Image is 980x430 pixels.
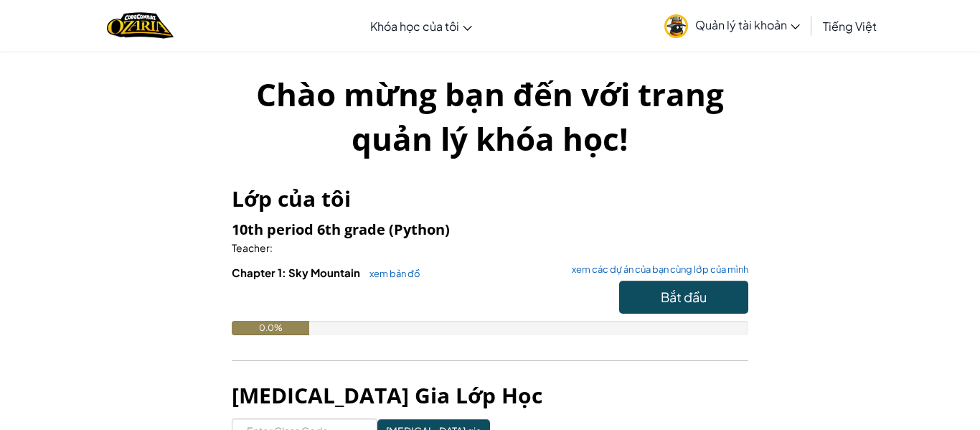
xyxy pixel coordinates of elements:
[657,3,807,48] a: Quản lý tài khoản
[232,266,362,279] span: Chapter 1: Sky Mountain
[232,321,309,335] div: 0.0%
[389,220,450,239] span: (Python)
[232,182,748,215] h3: Lớp của tôi
[661,289,707,305] span: Bắt đầu
[107,11,174,40] a: Ozaria by CodeCombat logo
[370,19,459,34] span: Khóa học của tôi
[232,220,389,239] span: 10th period 6th grade
[695,17,800,32] span: Quản lý tài khoản
[232,72,748,161] h1: Chào mừng bạn đến với trang quản lý khóa học!
[232,379,748,411] h3: [MEDICAL_DATA] Gia Lớp Học
[107,11,174,40] img: Home
[664,14,688,38] img: avatar
[270,241,273,254] span: :
[823,19,877,34] span: Tiếng Việt
[619,281,748,314] button: Bắt đầu
[362,268,420,279] a: xem bản đồ
[232,241,270,254] span: Teacher
[363,6,479,45] a: Khóa học của tôi
[816,6,884,45] a: Tiếng Việt
[565,265,748,274] a: xem các dự án của bạn cùng lớp của mình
